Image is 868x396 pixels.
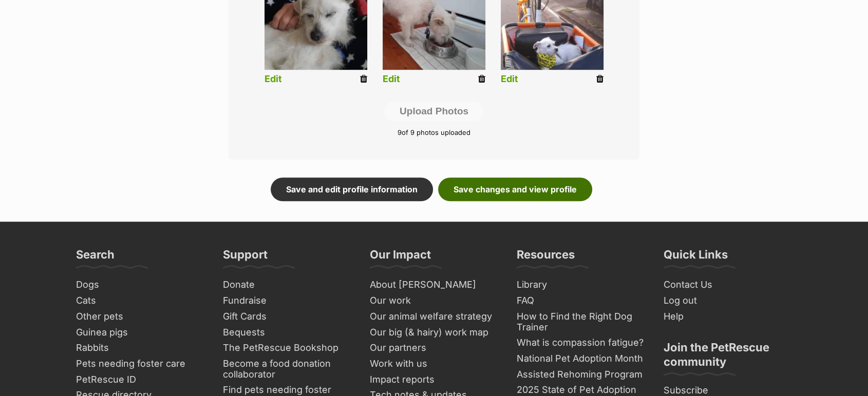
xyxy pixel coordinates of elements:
[383,74,400,85] a: Edit
[219,293,355,309] a: Fundraise
[366,325,502,341] a: Our big (& hairy) work map
[76,247,115,268] h3: Search
[513,335,649,351] a: What is compassion fatigue?
[513,351,649,367] a: National Pet Adoption Month
[72,340,209,356] a: Rabbits
[366,277,502,293] a: About [PERSON_NAME]
[659,293,796,309] a: Log out
[659,309,796,325] a: Help
[513,367,649,383] a: Assisted Rehoming Program
[366,340,502,356] a: Our partners
[219,340,355,356] a: The PetRescue Bookshop
[223,247,268,268] h3: Support
[384,102,484,121] button: Upload Photos
[72,372,209,388] a: PetRescue ID
[438,177,592,201] a: Save changes and view profile
[72,309,209,325] a: Other pets
[219,277,355,293] a: Donate
[72,277,209,293] a: Dogs
[265,74,282,85] a: Edit
[513,293,649,309] a: FAQ
[501,74,518,85] a: Edit
[513,277,649,293] a: Library
[72,356,209,372] a: Pets needing foster care
[72,293,209,309] a: Cats
[366,293,502,309] a: Our work
[370,247,431,268] h3: Our Impact
[664,340,792,375] h3: Join the PetRescue community
[664,247,728,268] h3: Quick Links
[366,309,502,325] a: Our animal welfare strategy
[366,356,502,372] a: Work with us
[398,128,402,136] span: 9
[366,372,502,388] a: Impact reports
[517,247,575,268] h3: Resources
[659,277,796,293] a: Contact Us
[72,325,209,341] a: Guinea pigs
[219,325,355,341] a: Bequests
[219,356,355,382] a: Become a food donation collaborator
[271,177,433,201] a: Save and edit profile information
[513,309,649,335] a: How to Find the Right Dog Trainer
[219,309,355,325] a: Gift Cards
[244,128,624,138] p: of 9 photos uploaded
